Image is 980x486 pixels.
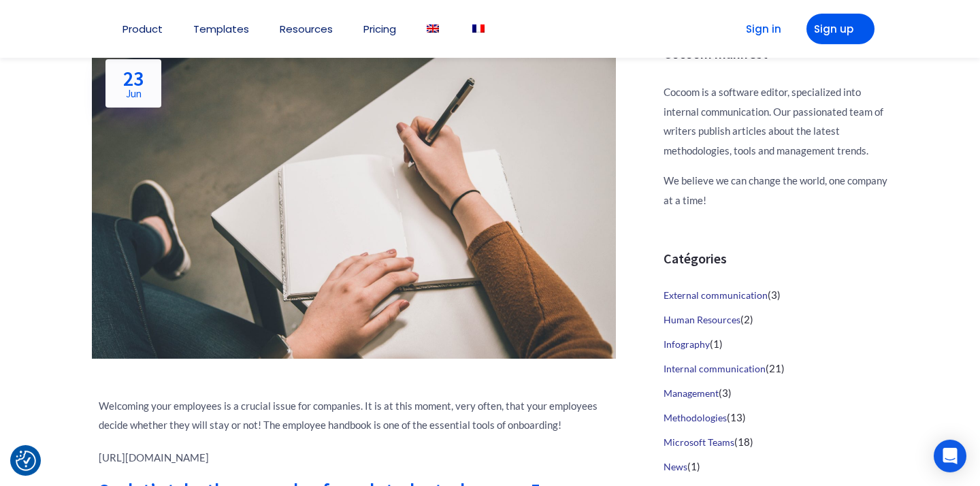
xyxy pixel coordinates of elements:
a: Microsoft Teams [664,436,734,448]
p: Welcoming your employees is a crucial issue for companies. It is at this moment, very often, that... [99,396,609,434]
a: Human Resources [664,314,740,325]
a: Product [122,24,163,34]
a: 23Jun [105,59,161,108]
span: Jun [123,88,144,99]
a: Methodologies [664,412,727,423]
li: (3) [664,283,888,308]
a: Templates [193,24,249,34]
a: Internal communication [664,363,766,374]
img: French [472,25,485,33]
li: (1) [664,455,888,479]
li: (21) [664,357,888,381]
a: Sign in [725,14,793,44]
li: (18) [664,430,888,455]
li: (3) [664,381,888,406]
a: News [664,461,687,472]
a: Management [664,387,719,399]
a: Sign up [806,14,875,44]
img: English [427,25,439,33]
div: [URL][DOMAIN_NAME] [99,448,609,467]
img: exemple Handbook [92,46,616,359]
li: (1) [664,332,888,357]
li: (2) [664,308,888,332]
a: Infography [664,338,710,350]
li: (13) [664,406,888,430]
a: Pricing [363,24,396,34]
div: Open Intercom Messenger [934,440,966,472]
h3: Catégories [664,250,888,267]
a: Resources [280,24,333,34]
p: Cocoom is a software editor, specialized into internal communication. Our passionated team of wri... [664,82,888,160]
p: We believe we can change the world, one company at a time! [664,171,888,210]
button: Consent Preferences [16,451,36,471]
img: Revisit consent button [16,451,36,471]
h2: 23 [123,68,144,99]
a: External communication [664,289,768,301]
